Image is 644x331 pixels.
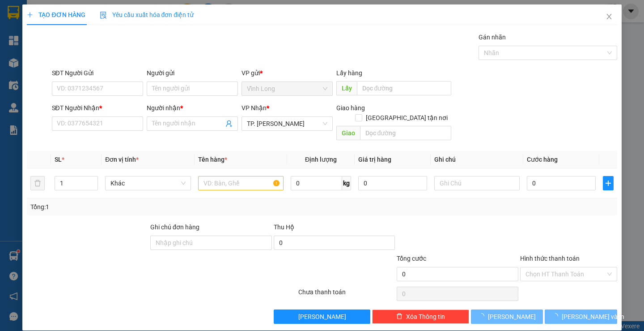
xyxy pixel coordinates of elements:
[241,104,267,112] span: VP Nhận
[562,312,624,322] span: [PERSON_NAME] và In
[520,255,580,262] label: Hình thức thanh toán
[606,13,613,20] span: close
[150,236,272,250] input: Ghi chú đơn hàng
[360,126,451,140] input: Dọc đường
[431,151,523,168] th: Ghi chú
[336,81,357,95] span: Lấy
[603,180,613,187] span: plus
[241,68,333,78] div: VP gửi
[52,103,143,113] div: SĐT Người Nhận
[358,156,391,163] span: Giá trị hàng
[297,287,396,303] div: Chưa thanh toán
[545,310,617,324] button: [PERSON_NAME] và In
[274,310,371,324] button: [PERSON_NAME]
[147,68,238,78] div: Người gửi
[478,313,488,319] span: loading
[603,176,614,190] button: plus
[298,312,346,322] span: [PERSON_NAME]
[247,82,327,95] span: Vĩnh Long
[225,120,233,127] span: user-add
[274,224,294,231] span: Thu Hộ
[198,156,227,163] span: Tên hàng
[336,69,362,77] span: Lấy hàng
[105,156,139,163] span: Đơn vị tính
[52,68,143,78] div: SĐT Người Gửi
[100,11,194,18] span: Yêu cầu xuất hóa đơn điện tử
[147,103,238,113] div: Người nhận
[406,312,445,322] span: Xóa Thông tin
[396,313,402,320] span: delete
[247,117,327,130] span: TP. Hồ Chí Minh
[336,104,365,112] span: Giao hàng
[27,11,85,18] span: TẠO ĐƠN HÀNG
[397,255,426,262] span: Tổng cước
[362,113,451,123] span: [GEOGRAPHIC_DATA] tận nơi
[358,176,427,190] input: 0
[30,202,249,212] div: Tổng: 1
[434,176,520,190] input: Ghi Chú
[597,4,622,30] button: Close
[336,126,360,140] span: Giao
[552,313,562,319] span: loading
[372,310,469,324] button: deleteXóa Thông tin
[198,176,284,190] input: VD: Bàn, Ghế
[30,176,45,190] button: delete
[342,176,351,190] span: kg
[150,224,199,231] label: Ghi chú đơn hàng
[100,12,107,19] img: icon
[479,34,506,41] label: Gán nhãn
[27,12,33,18] span: plus
[471,310,543,324] button: [PERSON_NAME]
[357,81,451,95] input: Dọc đường
[488,312,536,322] span: [PERSON_NAME]
[527,156,558,163] span: Cước hàng
[305,156,337,163] span: Định lượng
[55,156,62,163] span: SL
[110,176,185,190] span: Khác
